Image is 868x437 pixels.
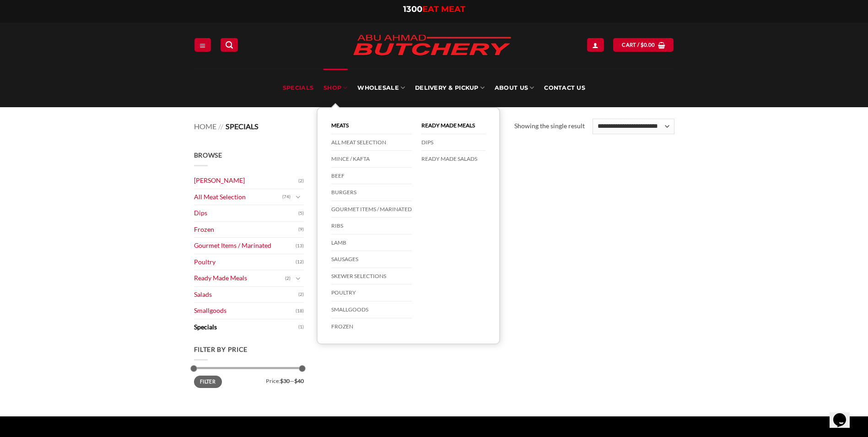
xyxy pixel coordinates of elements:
a: Gourmet Items / Marinated [331,201,412,218]
a: View cart [613,38,674,51]
a: Frozen [331,318,412,335]
a: Contact Us [544,69,585,107]
a: Wholesale [357,69,405,107]
select: Shop order [593,119,674,134]
span: (1) [298,320,304,334]
span: (12) [296,255,304,269]
a: Login [587,38,604,51]
img: Abu Ahmad Butchery [345,28,519,63]
button: Toggle [293,273,304,284]
a: Smallgoods [194,303,296,319]
a: All Meat Selection [331,134,412,151]
a: Poultry [331,284,412,301]
span: Filter by price [194,345,248,353]
span: 1300 [403,4,422,14]
span: (2) [285,272,291,285]
button: Toggle [293,192,304,202]
span: EAT MEAT [422,4,465,14]
a: Sausages [331,251,412,268]
span: (18) [296,304,304,318]
span: (2) [298,174,304,188]
span: $40 [294,377,304,384]
a: Gourmet Items / Marinated [194,238,296,254]
a: Delivery & Pickup [415,69,485,107]
a: SHOP [323,69,347,107]
a: Ready Made Meals [194,270,285,286]
bdi: 0.00 [641,42,655,48]
a: Search [221,38,238,51]
p: Showing the single result [514,121,585,131]
span: (2) [298,288,304,301]
a: 1300EAT MEAT [403,4,465,14]
a: Burgers [331,184,412,201]
span: (13) [296,239,304,253]
a: Frozen [194,222,298,238]
span: $30 [280,377,290,384]
a: Specials [194,319,298,335]
a: Meats [331,117,412,134]
div: Price: — [194,376,304,384]
a: Ready Made Salads [421,151,485,167]
a: Skewer Selections [331,268,412,285]
iframe: chat widget [830,400,859,428]
a: Menu [194,38,211,51]
a: Beef [331,168,412,185]
a: Smallgoods [331,301,412,318]
a: About Us [495,69,534,107]
span: // [218,122,223,131]
span: (5) [298,207,304,220]
a: All Meat Selection [194,189,282,205]
a: Mince / Kafta [331,151,412,168]
a: Specials [283,69,313,107]
a: DIPS [421,134,485,151]
span: Specials [226,122,259,131]
span: Cart / [622,41,655,49]
a: Ready Made Meals [421,117,485,134]
span: (74) [282,190,291,204]
a: Lamb [331,235,412,251]
a: Dips [194,205,298,221]
a: Poultry [194,254,296,270]
button: Filter [194,376,222,388]
a: Salads [194,287,298,303]
a: [PERSON_NAME] [194,173,298,189]
a: Ribs [331,218,412,235]
a: Home [194,122,216,131]
span: $ [641,41,644,49]
span: Browse [194,151,222,159]
span: (9) [298,223,304,236]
